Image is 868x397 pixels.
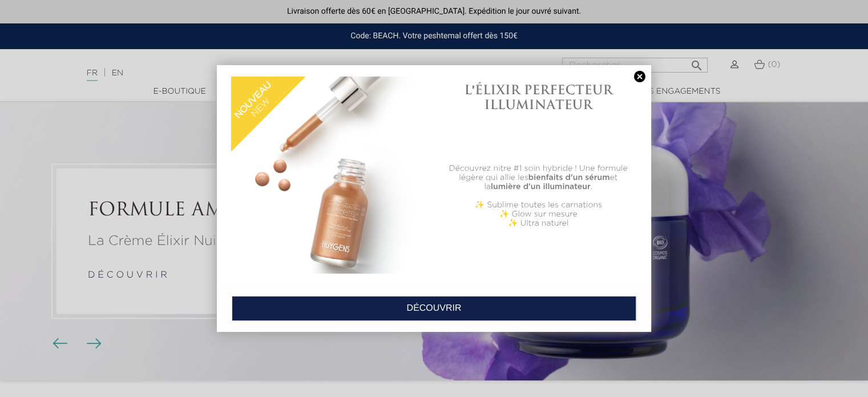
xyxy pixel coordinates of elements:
a: DÉCOUVRIR [232,296,636,321]
p: Découvrez nitre #1 soin hybride ! Une formule légère qui allie les et la . [440,164,637,191]
p: ✨ Ultra naturel [440,219,637,228]
p: ✨ Sublime toutes les carnations [440,200,637,210]
h1: L'ÉLIXIR PERFECTEUR ILLUMINATEUR [440,82,637,113]
b: bienfaits d'un sérum [528,174,610,182]
b: lumière d'un illuminateur [491,183,591,191]
p: ✨ Glow sur mesure [440,210,637,219]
